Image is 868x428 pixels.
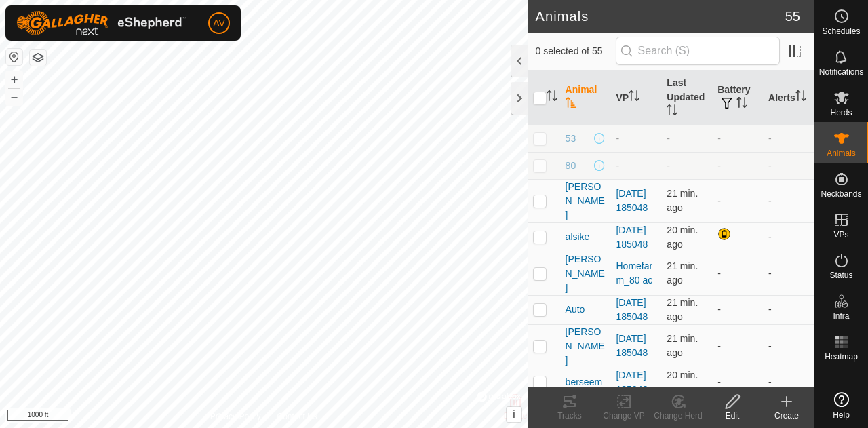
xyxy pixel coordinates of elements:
[821,190,861,198] span: Neckbands
[566,252,606,295] span: [PERSON_NAME]
[536,8,785,24] h2: Animals
[712,368,763,397] td: -
[712,252,763,295] td: -
[763,295,814,324] td: -
[759,410,814,422] div: Create
[763,252,814,295] td: -
[827,149,856,157] span: Animals
[512,408,515,420] span: i
[814,387,868,425] a: Help
[536,44,616,58] span: 0 selected of 55
[610,71,661,125] th: VP
[712,125,763,152] td: -
[667,370,698,395] span: Sep 1, 2025, 8:08 AM
[667,297,698,322] span: Sep 1, 2025, 8:08 AM
[795,92,806,103] p-sorticon: Activate to sort
[667,188,698,213] span: Sep 1, 2025, 8:07 AM
[819,68,863,76] span: Notifications
[825,353,858,361] span: Heatmap
[785,6,800,26] span: 55
[566,375,602,389] span: berseem
[547,92,557,103] p-sorticon: Activate to sort
[712,71,763,125] th: Battery
[629,92,639,103] p-sorticon: Activate to sort
[712,324,763,368] td: -
[6,89,22,105] button: –
[667,260,698,286] span: Sep 1, 2025, 8:08 AM
[616,333,648,358] a: [DATE] 185048
[651,410,705,422] div: Change Herd
[763,368,814,397] td: -
[542,410,597,422] div: Tracks
[6,71,22,87] button: +
[16,11,186,35] img: Gallagher Logo
[833,231,848,239] span: VPs
[566,159,576,173] span: 80
[712,179,763,222] td: -
[210,410,261,423] a: Privacy Policy
[667,333,698,358] span: Sep 1, 2025, 8:07 AM
[736,99,747,110] p-sorticon: Activate to sort
[822,27,860,35] span: Schedules
[616,225,648,250] a: [DATE] 185048
[830,109,852,117] span: Herds
[712,152,763,179] td: -
[763,179,814,222] td: -
[616,160,619,171] app-display-virtual-paddock-transition: -
[763,125,814,152] td: -
[566,132,576,146] span: 53
[763,71,814,125] th: Alerts
[616,133,619,144] app-display-virtual-paddock-transition: -
[616,260,652,286] a: Homefarm_80 ac
[763,324,814,368] td: -
[833,411,850,419] span: Help
[560,71,611,125] th: Animal
[507,407,521,422] button: i
[616,37,780,65] input: Search (S)
[829,271,852,279] span: Status
[667,133,670,144] span: -
[763,222,814,252] td: -
[763,152,814,179] td: -
[30,50,46,66] button: Map Layers
[213,16,225,31] span: AV
[566,303,585,317] span: Auto
[597,410,651,422] div: Change VP
[616,188,648,213] a: [DATE] 185048
[661,71,712,125] th: Last Updated
[833,312,849,320] span: Infra
[566,99,576,110] p-sorticon: Activate to sort
[277,410,317,423] a: Contact Us
[566,230,590,244] span: alsike
[6,49,22,65] button: Reset Map
[667,225,698,250] span: Sep 1, 2025, 8:08 AM
[566,180,606,222] span: [PERSON_NAME]
[566,325,606,368] span: [PERSON_NAME]
[616,297,648,322] a: [DATE] 185048
[667,106,677,117] p-sorticon: Activate to sort
[616,370,648,395] a: [DATE] 185048
[712,295,763,324] td: -
[667,160,670,171] span: -
[705,410,759,422] div: Edit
